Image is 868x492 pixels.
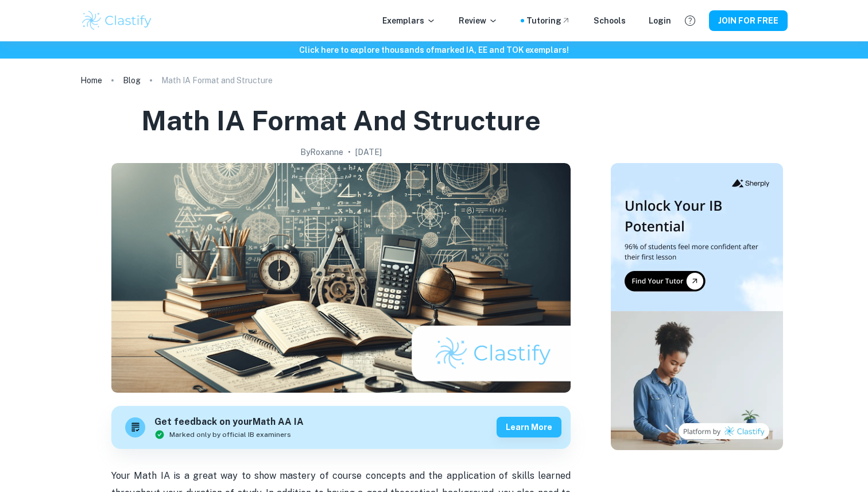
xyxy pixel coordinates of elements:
[80,9,153,32] img: Clastify logo
[649,14,671,27] a: Login
[594,14,626,27] a: Schools
[154,415,304,429] h6: Get feedback on your Math AA IA
[355,146,382,158] h2: [DATE]
[161,74,273,87] p: Math IA Format and Structure
[709,10,788,31] button: JOIN FOR FREE
[526,14,571,27] a: Tutoring
[348,146,351,158] p: •
[169,429,291,440] span: Marked only by official IB examiners
[680,11,700,30] button: Help and Feedback
[80,72,102,88] a: Home
[611,163,783,450] img: Thumbnail
[300,146,343,158] h2: By Roxanne
[123,72,141,88] a: Blog
[141,102,541,139] h1: Math IA Format and Structure
[382,14,436,27] p: Exemplars
[111,163,571,393] img: Math IA Format and Structure cover image
[2,44,866,56] h6: Click here to explore thousands of marked IA, EE and TOK exemplars !
[459,14,498,27] p: Review
[111,406,571,449] a: Get feedback on yourMath AA IAMarked only by official IB examinersLearn more
[497,417,561,437] button: Learn more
